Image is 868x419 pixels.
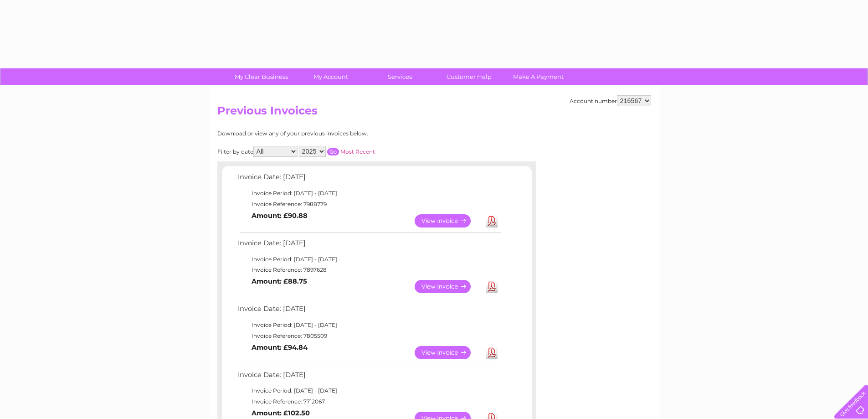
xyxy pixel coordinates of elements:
[236,385,502,396] td: Invoice Period: [DATE] - [DATE]
[252,212,308,220] b: Amount: £90.88
[501,68,576,85] a: Make A Payment
[217,130,457,137] div: Download or view any of your previous invoices below.
[362,68,437,85] a: Services
[236,254,502,265] td: Invoice Period: [DATE] - [DATE]
[252,409,310,417] b: Amount: £102.50
[217,104,651,122] h2: Previous Invoices
[217,146,457,157] div: Filter by date
[252,343,308,352] b: Amount: £94.84
[415,214,482,228] a: View
[236,396,502,407] td: Invoice Reference: 7712067
[431,68,507,85] a: Customer Help
[236,199,502,210] td: Invoice Reference: 7988779
[236,264,502,275] td: Invoice Reference: 7897628
[486,280,498,293] a: Download
[293,68,368,85] a: My Account
[252,277,307,285] b: Amount: £88.75
[236,237,502,254] td: Invoice Date: [DATE]
[415,280,482,293] a: View
[415,346,482,359] a: View
[486,346,498,359] a: Download
[236,171,502,188] td: Invoice Date: [DATE]
[236,320,502,331] td: Invoice Period: [DATE] - [DATE]
[236,331,502,341] td: Invoice Reference: 7805509
[236,188,502,199] td: Invoice Period: [DATE] - [DATE]
[224,68,299,85] a: My Clear Business
[570,95,651,106] div: Account number
[486,214,498,228] a: Download
[236,369,502,386] td: Invoice Date: [DATE]
[340,148,375,155] a: Most Recent
[236,303,502,320] td: Invoice Date: [DATE]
